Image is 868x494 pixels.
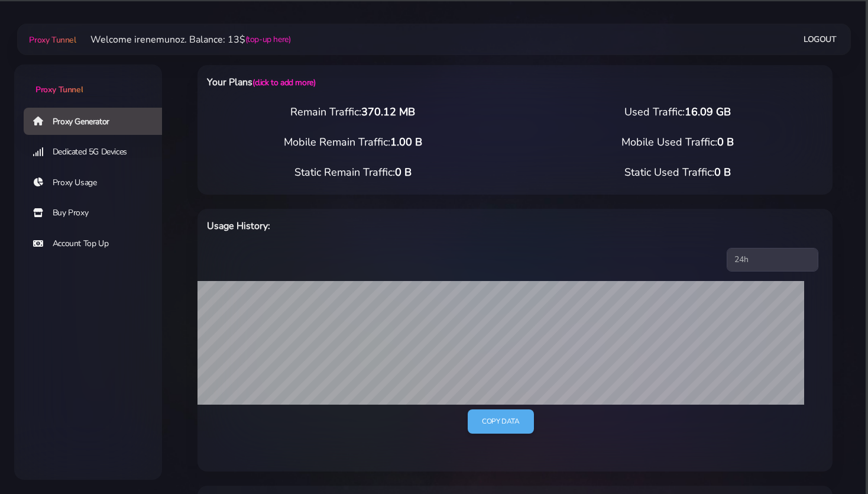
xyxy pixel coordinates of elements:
[515,164,840,180] div: Static Used Traffic:
[29,34,76,46] span: Proxy Tunnel
[207,75,561,90] h6: Your Plans
[190,164,515,180] div: Static Remain Traffic:
[14,64,162,96] a: Proxy Tunnel
[24,230,171,257] a: Account Top Up
[24,199,171,227] a: Buy Proxy
[804,28,837,50] a: Logout
[245,33,291,46] a: (top-up here)
[35,84,83,95] span: Proxy Tunnel
[685,105,731,119] span: 16.09 GB
[27,30,76,49] a: Proxy Tunnel
[24,138,171,166] a: Dedicated 5G Devices
[714,165,731,179] span: 0 B
[361,105,415,119] span: 370.12 MB
[515,134,840,150] div: Mobile Used Traffic:
[468,409,533,434] a: Copy data
[515,104,840,120] div: Used Traffic:
[24,169,171,196] a: Proxy Usage
[190,104,515,120] div: Remain Traffic:
[190,134,515,150] div: Mobile Remain Traffic:
[76,33,291,47] li: Welcome irenemunoz. Balance: 13$
[717,135,734,149] span: 0 B
[24,108,171,135] a: Proxy Generator
[395,165,412,179] span: 0 B
[252,77,315,88] a: (click to add more)
[694,301,853,479] iframe: Webchat Widget
[207,218,561,234] h6: Usage History:
[390,135,422,149] span: 1.00 B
